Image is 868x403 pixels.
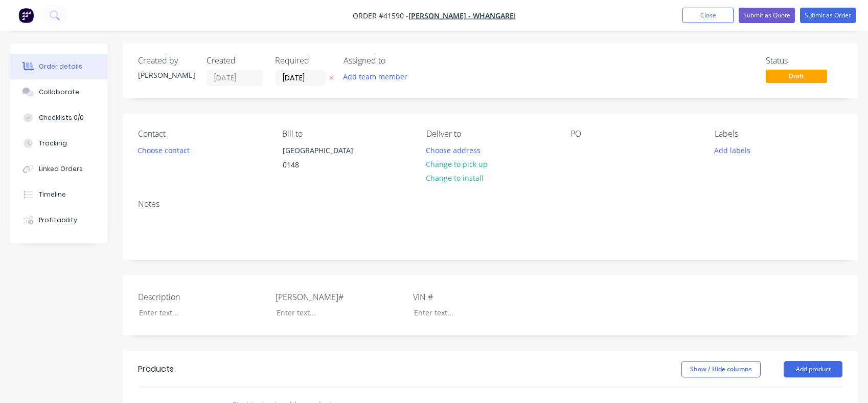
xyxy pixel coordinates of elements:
[570,129,698,139] div: PO
[682,8,734,23] button: Close
[283,158,368,172] div: 0148
[10,54,107,79] button: Order details
[39,216,77,225] div: Profitability
[709,143,756,157] button: Add labels
[39,190,66,199] div: Timeline
[739,8,795,23] button: Submit as Quote
[421,143,486,157] button: Choose address
[784,361,842,377] button: Add product
[344,56,446,66] div: Assigned to
[39,164,83,174] div: Linked Orders
[138,56,194,66] div: Created by
[681,361,761,377] button: Show / Hide columns
[338,70,413,83] button: Add team member
[39,113,84,122] div: Checklists 0/0
[282,129,410,139] div: Bill to
[766,70,827,82] span: Draft
[10,207,107,233] button: Profitability
[138,363,174,375] div: Products
[132,143,195,157] button: Choose contact
[39,88,79,97] div: Collaborate
[39,62,82,71] div: Order details
[344,70,413,83] button: Add team member
[715,129,842,139] div: Labels
[421,171,489,185] button: Change to install
[138,199,842,209] div: Notes
[413,291,541,303] label: VIN #
[283,143,368,158] div: [GEOGRAPHIC_DATA]
[274,143,376,176] div: [GEOGRAPHIC_DATA]0148
[426,129,554,139] div: Deliver to
[138,291,266,303] label: Description
[275,56,331,66] div: Required
[766,56,842,66] div: Status
[800,8,856,23] button: Submit as Order
[18,8,34,23] img: Factory
[10,182,107,207] button: Timeline
[408,11,516,20] a: [PERSON_NAME] - Whangarei
[421,157,493,171] button: Change to pick up
[39,139,67,148] div: Tracking
[10,131,107,156] button: Tracking
[138,129,266,139] div: Contact
[10,105,107,131] button: Checklists 0/0
[10,79,107,105] button: Collaborate
[276,291,403,303] label: [PERSON_NAME]#
[138,70,194,80] div: [PERSON_NAME]
[353,11,408,20] span: Order #41590 -
[207,56,263,66] div: Created
[10,156,107,182] button: Linked Orders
